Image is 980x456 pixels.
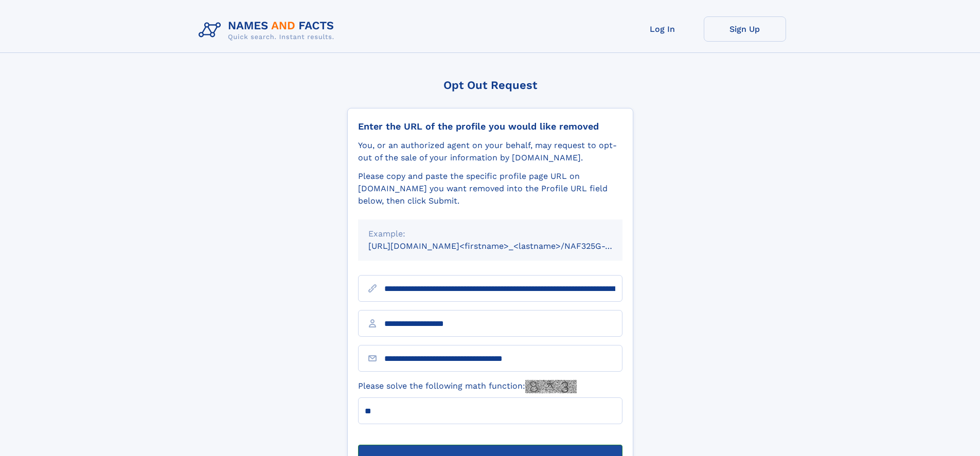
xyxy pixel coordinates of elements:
[368,228,612,240] div: Example:
[621,16,704,42] a: Log In
[358,380,577,393] label: Please solve the following math function:
[358,170,622,207] div: Please copy and paste the specific profile page URL on [DOMAIN_NAME] you want removed into the Pr...
[358,121,622,132] div: Enter the URL of the profile you would like removed
[194,16,343,44] img: Logo Names and Facts
[347,79,633,92] div: Opt Out Request
[358,139,622,164] div: You, or an authorized agent on your behalf, may request to opt-out of the sale of your informatio...
[704,16,786,42] a: Sign Up
[368,241,642,251] small: [URL][DOMAIN_NAME]<firstname>_<lastname>/NAF325G-xxxxxxxx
